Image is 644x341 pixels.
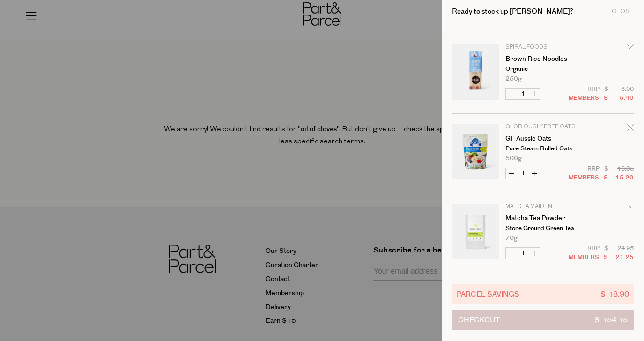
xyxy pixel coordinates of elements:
span: 500g [505,156,522,162]
a: Matcha Tea Powder [505,215,578,222]
div: Close [612,8,634,15]
span: $ 18.90 [600,289,629,299]
p: Gloriously Free Oats [505,124,578,130]
span: Checkout [458,310,500,330]
span: 70g [505,235,518,241]
p: Matcha Maiden [505,204,578,209]
input: QTY GF Aussie Oats [517,168,529,179]
p: Organic [505,66,578,72]
a: Brown Rice Noodles [505,56,578,62]
div: Remove Matcha Tea Powder [627,202,634,215]
div: Remove Brown Rice Noodles [627,43,634,56]
button: Checkout$ 154.15 [452,310,634,330]
p: Pure Steam Rolled Oats [505,146,578,152]
h2: Ready to stock up [PERSON_NAME]? [452,8,573,15]
span: $ 154.15 [594,310,628,330]
div: Remove GF Aussie Oats [627,123,634,135]
p: Stone Ground Green Tea [505,225,578,231]
input: QTY Brown Rice Noodles [517,89,529,99]
span: Parcel Savings [457,289,519,299]
a: GF Aussie Oats [505,135,578,142]
p: Spiral Foods [505,44,578,50]
input: QTY Matcha Tea Powder [517,248,529,259]
span: 250g [505,76,522,82]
